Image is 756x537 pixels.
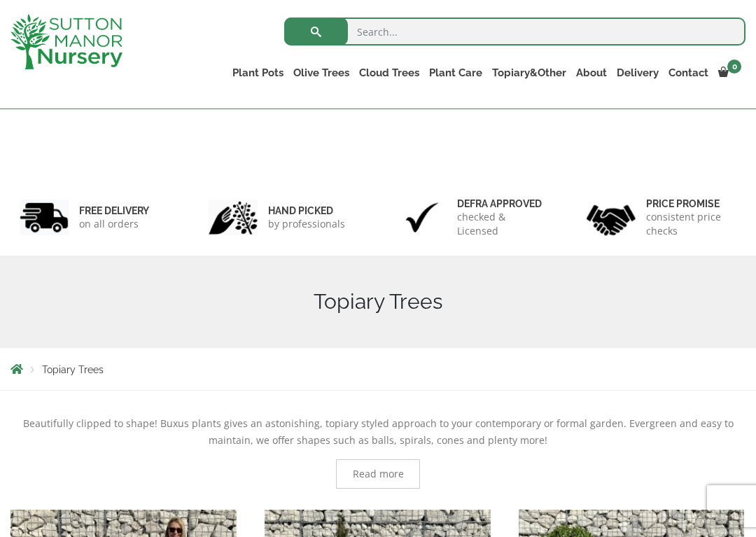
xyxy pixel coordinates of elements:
[424,63,487,83] a: Plant Care
[646,210,736,238] p: consistent price checks
[10,289,745,314] h1: Topiary Trees
[79,204,149,217] h6: FREE DELIVERY
[42,364,104,375] span: Topiary Trees
[209,200,258,235] img: 2.jpg
[571,63,612,83] a: About
[487,63,571,83] a: Topiary&Other
[664,63,713,83] a: Contact
[353,469,404,479] span: Read more
[713,63,745,83] a: 0
[20,200,69,235] img: 1.jpg
[727,60,741,74] span: 0
[612,63,664,83] a: Delivery
[10,14,122,69] img: logo
[457,197,547,210] h6: Defra approved
[587,196,636,239] img: 4.jpg
[268,217,345,231] p: by professionals
[398,200,447,235] img: 3.jpg
[227,63,288,83] a: Plant Pots
[646,197,736,210] h6: Price promise
[288,63,354,83] a: Olive Trees
[10,415,745,489] div: Beautifully clipped to shape! Buxus plants gives an astonishing, topiary styled approach to your ...
[354,63,424,83] a: Cloud Trees
[10,363,745,375] nav: Breadcrumbs
[79,217,149,231] p: on all orders
[284,18,745,46] input: Search...
[268,204,345,217] h6: hand picked
[457,210,547,238] p: checked & Licensed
